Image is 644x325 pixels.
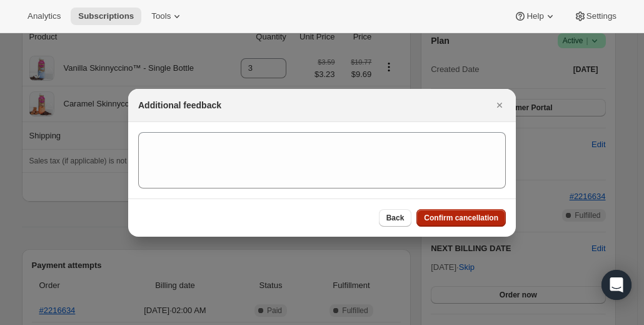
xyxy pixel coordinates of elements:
button: Help [506,8,563,25]
span: Settings [586,11,616,21]
button: Back [379,209,412,227]
button: Confirm cancellation [416,209,506,227]
button: Tools [144,8,191,25]
h2: Additional feedback [138,99,221,111]
button: Analytics [20,8,68,25]
span: Confirm cancellation [424,213,498,223]
span: Subscriptions [78,11,134,21]
div: Open Intercom Messenger [601,270,631,300]
span: Back [386,213,405,223]
span: Help [526,11,543,21]
button: Subscriptions [71,8,141,25]
button: Close [491,96,508,114]
button: Settings [566,8,624,25]
span: Tools [151,11,171,21]
span: Analytics [28,11,61,21]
